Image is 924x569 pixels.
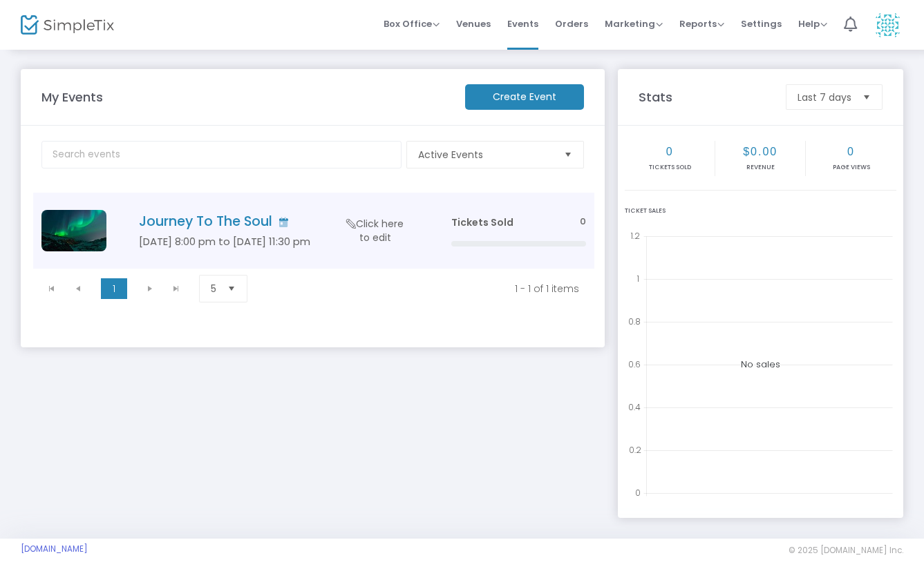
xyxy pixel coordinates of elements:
[679,17,724,30] span: Reports
[558,142,578,168] button: Select
[807,145,895,158] h2: 0
[222,276,241,302] button: Select
[456,6,491,41] span: Venues
[789,545,903,556] span: © 2025 [DOMAIN_NAME] Inc.
[632,88,780,106] m-panel-title: Stats
[101,278,127,299] span: Page 1
[625,206,896,216] div: Ticket Sales
[741,6,782,41] span: Settings
[798,90,851,104] span: Last 7 days
[580,215,586,229] span: 0
[41,210,106,251] img: img_lights.jpg
[41,141,402,168] input: Search events
[211,282,216,296] span: 5
[139,213,410,229] h4: Journey To The Soul
[139,235,410,248] h5: [DATE] 8:00 pm to [DATE] 11:30 pm
[605,17,663,30] span: Marketing
[507,6,538,41] span: Events
[384,17,440,30] span: Box Office
[717,163,804,173] p: Revenue
[21,543,88,554] a: [DOMAIN_NAME]
[33,193,594,269] div: Data table
[341,217,408,244] span: Click here to edit
[857,85,876,109] button: Select
[626,145,713,158] h2: 0
[626,163,713,173] p: Tickets sold
[798,17,827,30] span: Help
[35,88,458,106] m-panel-title: My Events
[625,226,896,503] div: No sales
[418,148,553,162] span: Active Events
[272,282,579,296] kendo-pager-info: 1 - 1 of 1 items
[465,84,584,110] m-button: Create Event
[555,6,588,41] span: Orders
[717,145,804,158] h2: $0.00
[451,215,513,229] span: Tickets Sold
[807,163,895,173] p: Page Views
